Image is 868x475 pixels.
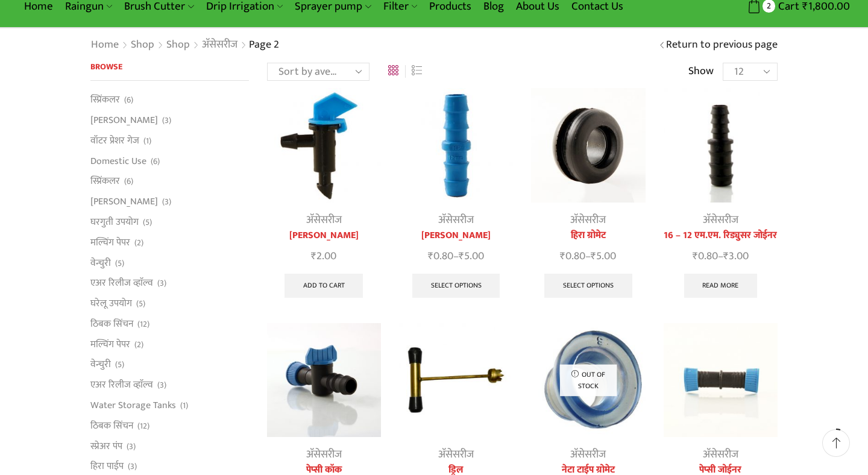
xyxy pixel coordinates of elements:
[249,36,279,54] span: Page 2
[267,63,370,81] select: Shop order
[591,247,616,265] bdi: 5.00
[90,294,132,314] a: घरेलू उपयोग
[137,420,149,432] span: (12)
[151,156,160,168] span: (6)
[399,88,513,202] img: Lateral-Joiner-12-MM
[127,441,136,453] span: (3)
[267,88,381,202] img: J-Cock
[560,247,585,265] bdi: 0.80
[143,135,151,147] span: (1)
[136,298,145,310] span: (5)
[90,436,122,456] a: स्प्रेअर पंप
[124,175,133,187] span: (6)
[693,247,718,265] bdi: 0.80
[90,93,120,110] a: स्प्रिंकलर
[306,445,342,464] a: अ‍ॅसेसरीज
[664,88,778,202] img: 16 - 12 एम.एम. रिड्युसर जोईनर
[267,323,381,437] img: पेप्सी कॉक
[90,313,133,334] a: ठिबक सिंचन
[311,247,336,265] bdi: 2.00
[723,247,749,265] bdi: 3.00
[438,445,474,464] a: अ‍ॅसेसरीज
[90,171,120,192] a: स्प्रिंकलर
[134,339,143,351] span: (2)
[90,192,158,212] a: [PERSON_NAME]
[201,37,238,53] a: अ‍ॅसेसरीज
[128,461,137,473] span: (3)
[157,277,166,289] span: (3)
[664,248,778,265] span: –
[90,130,139,151] a: वॉटर प्रेशर गेज
[560,247,565,265] span: ₹
[664,323,778,437] img: पेप्सी जोईनर
[90,273,153,294] a: एअर रिलीज व्हाॅल्व
[531,88,645,202] img: Heera Grommet
[166,37,190,53] a: Shop
[531,228,645,243] a: हिरा ग्रोमेट
[180,400,188,412] span: (1)
[428,247,453,265] bdi: 0.80
[311,247,316,265] span: ₹
[124,94,133,106] span: (6)
[703,211,738,229] a: अ‍ॅसेसरीज
[90,37,281,53] nav: Breadcrumb
[591,247,596,265] span: ₹
[130,37,155,53] a: Shop
[90,60,122,74] span: Browse
[90,375,153,395] a: एअर रिलीज व्हाॅल्व
[399,323,513,437] img: Heera Drill
[162,115,171,127] span: (3)
[664,228,778,243] a: 16 – 12 एम.एम. रिड्युसर जोईनर
[723,247,729,265] span: ₹
[90,151,146,171] a: Domestic Use
[412,274,500,298] a: Select options for “हिरा लॅटरल जोईनर”
[90,415,133,436] a: ठिबक सिंचन
[459,247,464,265] span: ₹
[137,318,149,330] span: (12)
[134,237,143,249] span: (2)
[688,64,714,80] span: Show
[90,253,111,273] a: वेन्चुरी
[90,212,139,232] a: घरगुती उपयोग
[560,365,617,397] p: Out of stock
[115,359,124,371] span: (5)
[90,334,130,354] a: मल्चिंग पेपर
[399,228,513,243] a: [PERSON_NAME]
[459,247,484,265] bdi: 5.00
[531,248,645,265] span: –
[90,354,111,375] a: वेन्चुरी
[570,211,606,229] a: अ‍ॅसेसरीज
[703,445,738,464] a: अ‍ॅसेसरीज
[666,37,778,53] a: Return to previous page
[570,445,606,464] a: अ‍ॅसेसरीज
[157,379,166,391] span: (3)
[115,257,124,269] span: (5)
[684,274,758,298] a: Select options for “16 - 12 एम.एम. रिड्युसर जोईनर”
[438,211,474,229] a: अ‍ॅसेसरीज
[267,228,381,243] a: [PERSON_NAME]
[693,247,698,265] span: ₹
[143,216,152,228] span: (5)
[306,211,342,229] a: अ‍ॅसेसरीज
[531,323,645,437] img: नेटा टाईप ग्रोमेट
[90,37,119,53] a: Home
[428,247,433,265] span: ₹
[399,248,513,265] span: –
[544,274,632,298] a: Select options for “हिरा ग्रोमेट”
[90,232,130,253] a: मल्चिंग पेपर
[285,274,363,298] a: Add to cart: “जे कॉक”
[90,395,176,416] a: Water Storage Tanks
[162,196,171,208] span: (3)
[90,110,158,131] a: [PERSON_NAME]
